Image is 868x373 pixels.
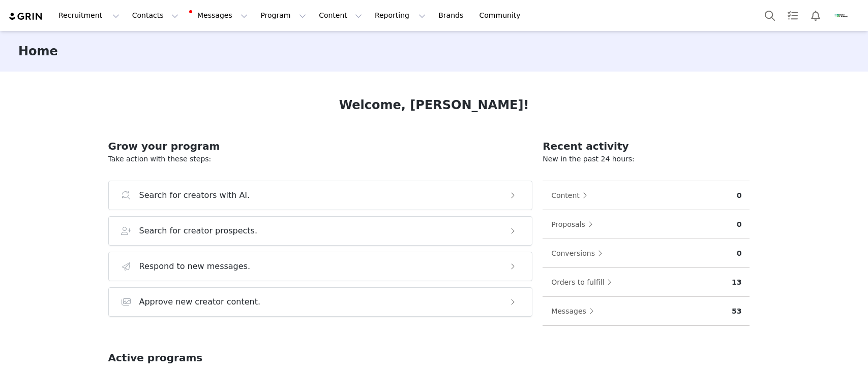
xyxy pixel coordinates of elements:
[139,225,258,237] h3: Search for creator prospects.
[18,42,58,60] h3: Home
[126,4,185,27] button: Contacts
[737,190,742,201] p: 0
[369,4,432,27] button: Reporting
[254,4,312,27] button: Program
[432,4,472,27] a: Brands
[827,8,860,24] button: Profile
[732,277,741,288] p: 13
[737,248,742,259] p: 0
[108,154,533,164] p: Take action with these steps:
[804,4,827,27] button: Notifications
[551,274,617,290] button: Orders to fulfill
[139,260,251,273] h3: Respond to new messages.
[473,4,531,27] a: Community
[551,303,599,319] button: Messages
[737,219,742,230] p: 0
[108,181,533,210] button: Search for creators with AI.
[551,187,592,204] button: Content
[759,4,781,27] button: Search
[108,287,533,317] button: Approve new creator content.
[108,216,533,246] button: Search for creator prospects.
[108,252,533,281] button: Respond to new messages.
[543,154,750,164] p: New in the past 24 hours:
[8,12,44,21] img: grin logo
[139,189,250,201] h3: Search for creators with AI.
[52,4,126,27] button: Recruitment
[339,96,529,114] h1: Welcome, [PERSON_NAME]!
[551,216,598,232] button: Proposals
[543,139,750,154] h2: Recent activity
[108,139,533,154] h2: Grow your program
[833,8,850,24] img: 61eee7cb-98c9-4f3c-b944-d4b09008742e.png
[313,4,368,27] button: Content
[732,306,741,317] p: 53
[108,350,203,365] h2: Active programs
[551,245,608,261] button: Conversions
[185,4,254,27] button: Messages
[139,296,261,308] h3: Approve new creator content.
[782,4,804,27] a: Tasks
